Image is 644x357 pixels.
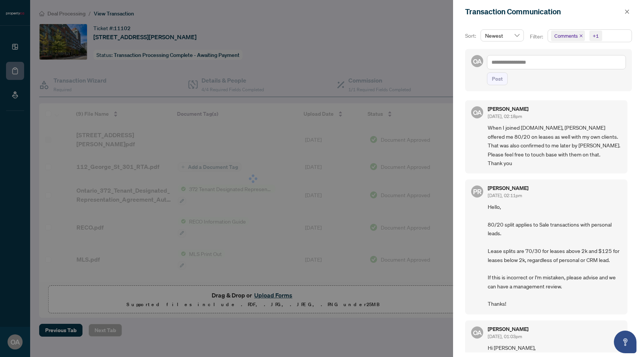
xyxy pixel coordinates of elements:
[473,56,482,66] span: OA
[473,327,482,337] span: OA
[579,34,583,38] span: close
[551,31,585,41] span: Comments
[488,113,522,119] span: [DATE], 02:18pm
[488,193,522,198] span: [DATE], 02:11pm
[614,331,636,353] button: Open asap
[530,32,544,41] p: Filter:
[465,32,478,40] p: Sort:
[554,32,578,40] span: Comments
[488,202,621,308] span: Hello, 80/20 split applies to Sale transactions with personal leads. Lease splits are 70/30 for l...
[488,326,528,332] h5: [PERSON_NAME]
[593,32,599,40] div: +1
[487,72,508,85] button: Post
[488,334,522,339] span: [DATE], 01:03pm
[488,123,621,167] span: When I joined [DOMAIN_NAME], [PERSON_NAME] offered me 80/20 on leases as well with my own clients...
[485,30,519,41] span: Newest
[624,9,630,14] span: close
[473,107,482,118] span: OA
[473,186,482,197] span: PR
[465,6,622,17] div: Transaction Communication
[488,185,528,191] h5: [PERSON_NAME]
[488,106,528,112] h5: [PERSON_NAME]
